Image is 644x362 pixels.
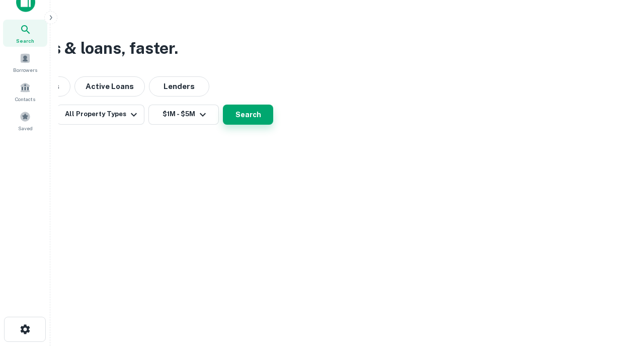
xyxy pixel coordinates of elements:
[16,37,34,45] span: Search
[3,78,47,105] a: Contacts
[15,95,35,103] span: Contacts
[3,20,47,47] a: Search
[3,107,47,134] a: Saved
[148,105,219,125] button: $1M - $5M
[223,105,273,125] button: Search
[149,76,209,97] button: Lenders
[594,282,644,330] iframe: Chat Widget
[13,66,37,74] span: Borrowers
[18,124,33,132] span: Saved
[3,49,47,76] a: Borrowers
[57,105,144,125] button: All Property Types
[74,76,145,97] button: Active Loans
